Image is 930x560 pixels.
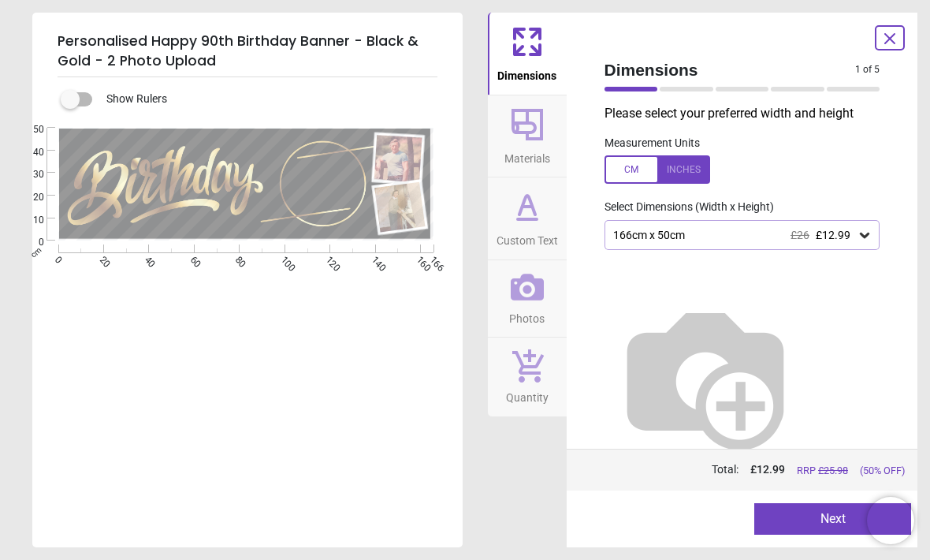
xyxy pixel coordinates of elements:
span: £26 [790,229,809,241]
span: Dimensions [497,61,556,84]
button: Next [754,503,911,535]
span: 50 [14,123,44,136]
p: Please select your preferred width and height [604,105,893,122]
span: £ [750,462,785,478]
span: 1 of 5 [855,63,880,77]
button: Quantity [488,338,567,416]
div: Show Rulers [70,90,463,109]
span: Photos [509,304,545,327]
span: 20 [14,191,44,204]
img: Helper for size comparison [604,275,806,477]
span: Materials [504,144,550,167]
iframe: Brevo live chat [867,497,914,544]
button: Materials [488,95,567,177]
span: 40 [14,146,44,159]
button: Dimensions [488,13,567,95]
span: 30 [14,168,44,181]
span: Custom Text [497,226,558,249]
h5: Personalised Happy 90th Birthday Banner - Black & Gold - 2 Photo Upload [58,25,437,77]
div: 166cm x 50cm [612,229,857,242]
span: Dimensions [604,58,856,81]
span: (50% OFF) [860,464,905,478]
span: 12.99 [757,463,785,476]
span: RRP [797,464,848,478]
span: cm [28,245,43,259]
span: £12.99 [816,229,850,241]
button: Photos [488,260,567,338]
span: 0 [14,236,44,249]
button: Custom Text [488,177,567,259]
span: 10 [14,214,44,227]
label: Select Dimensions (Width x Height) [592,200,774,215]
label: Measurement Units [604,136,700,151]
div: Total: [603,462,906,478]
span: Quantity [506,383,549,406]
span: £ 25.98 [818,465,848,476]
